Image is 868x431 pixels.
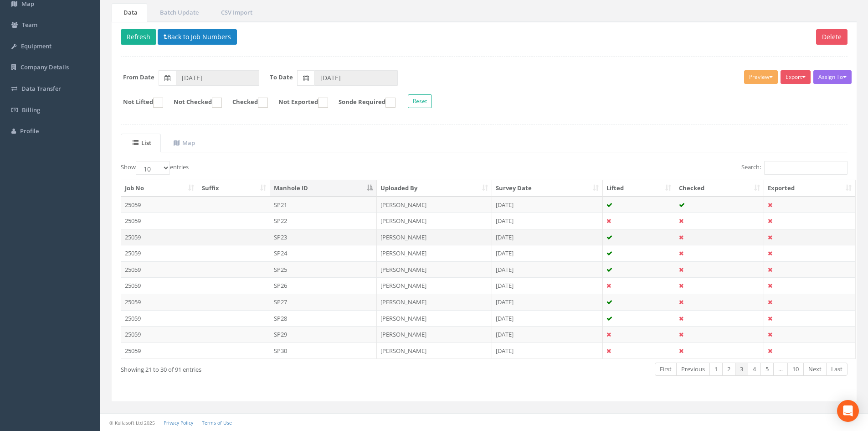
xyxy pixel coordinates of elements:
small: © Kullasoft Ltd 2025 [109,420,155,426]
td: [PERSON_NAME] [377,213,492,229]
td: [DATE] [492,213,603,229]
td: [PERSON_NAME] [377,343,492,359]
td: [DATE] [492,197,603,213]
a: Last [826,363,847,376]
a: First [655,363,677,376]
span: Equipment [21,42,51,50]
td: 25059 [121,229,198,245]
td: [PERSON_NAME] [377,326,492,343]
td: [PERSON_NAME] [377,294,492,310]
div: Open Intercom Messenger [837,400,859,422]
a: 5 [760,363,774,376]
label: Show entries [121,161,189,175]
label: Checked [223,98,268,108]
td: [DATE] [492,245,603,261]
a: 3 [735,363,748,376]
span: Team [22,21,37,29]
td: 25059 [121,277,198,294]
a: 4 [748,363,761,376]
a: Data [112,3,147,22]
td: SP24 [270,245,377,261]
a: CSV Import [209,3,262,22]
label: Search: [741,161,847,175]
th: Exported: activate to sort column ascending [764,180,855,197]
td: SP29 [270,326,377,343]
span: Profile [20,127,39,135]
uib-tab-heading: Map [174,139,195,147]
a: 1 [709,363,723,376]
button: Preview [744,70,778,84]
th: Checked: activate to sort column ascending [675,180,764,197]
a: Map [162,134,205,152]
label: From Date [123,73,154,82]
a: List [121,134,161,152]
button: Reset [408,94,432,108]
td: SP21 [270,197,377,213]
a: Batch Update [148,3,208,22]
td: [PERSON_NAME] [377,197,492,213]
button: Back to Job Numbers [158,29,237,45]
select: Showentries [136,161,170,175]
button: Assign To [813,70,852,84]
td: [PERSON_NAME] [377,229,492,245]
uib-tab-heading: List [133,139,151,147]
td: [DATE] [492,261,603,278]
button: Export [781,70,811,84]
a: Terms of Use [202,420,232,426]
a: Next [803,363,827,376]
td: 25059 [121,261,198,278]
th: Suffix: activate to sort column ascending [198,180,270,197]
td: [DATE] [492,294,603,310]
a: 2 [722,363,735,376]
td: 25059 [121,326,198,343]
td: [DATE] [492,310,603,327]
td: SP28 [270,310,377,327]
th: Uploaded By: activate to sort column ascending [377,180,492,197]
input: From Date [176,70,259,86]
a: Privacy Policy [164,420,193,426]
label: Not Lifted [114,98,163,108]
a: … [773,363,788,376]
td: [PERSON_NAME] [377,310,492,327]
a: 10 [787,363,804,376]
td: [DATE] [492,343,603,359]
span: Billing [22,106,40,114]
th: Lifted: activate to sort column ascending [603,180,676,197]
input: To Date [314,70,398,86]
span: Data Transfer [21,84,61,93]
label: Not Checked [164,98,222,108]
td: SP27 [270,294,377,310]
input: Search: [764,161,847,175]
td: 25059 [121,294,198,310]
th: Survey Date: activate to sort column ascending [492,180,603,197]
div: Showing 21 to 30 of 91 entries [121,362,416,374]
th: Manhole ID: activate to sort column descending [270,180,377,197]
td: [PERSON_NAME] [377,277,492,294]
td: 25059 [121,213,198,229]
label: Sonde Required [329,98,395,108]
td: [DATE] [492,326,603,343]
label: To Date [270,73,293,82]
td: SP26 [270,277,377,294]
td: [PERSON_NAME] [377,261,492,278]
td: SP25 [270,261,377,278]
td: SP23 [270,229,377,245]
label: Not Exported [269,98,328,108]
td: SP22 [270,213,377,229]
td: [PERSON_NAME] [377,245,492,261]
button: Refresh [121,29,156,45]
button: Delete [816,29,847,45]
span: Company Details [21,63,69,71]
td: 25059 [121,310,198,327]
td: SP30 [270,343,377,359]
td: [DATE] [492,277,603,294]
td: 25059 [121,197,198,213]
th: Job No: activate to sort column ascending [121,180,198,197]
a: Previous [676,363,710,376]
td: 25059 [121,343,198,359]
td: 25059 [121,245,198,261]
td: [DATE] [492,229,603,245]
